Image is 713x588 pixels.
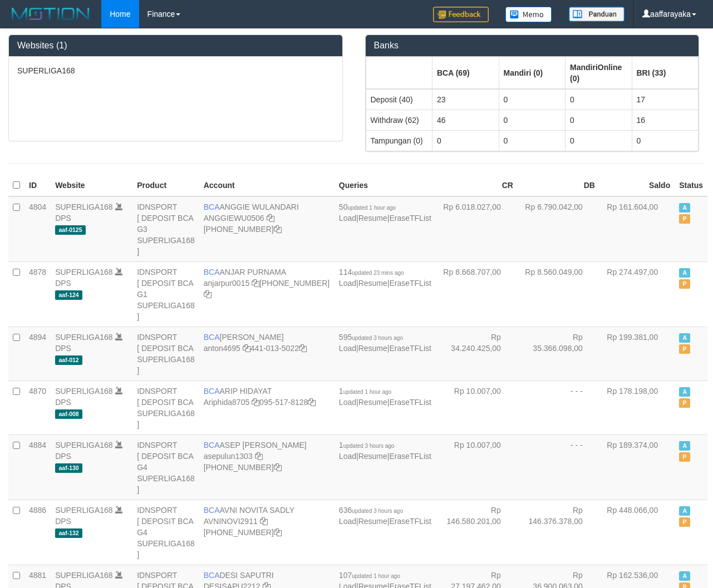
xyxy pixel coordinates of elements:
[518,327,599,381] td: Rp 35.366.098,00
[204,452,253,461] a: asepulun1303
[499,110,566,130] td: 0
[432,130,499,151] td: 0
[55,333,113,342] a: SUPERLIGA168
[679,333,690,343] span: Active
[132,196,199,262] td: IDNSPORT [ DEPOSIT BCA G3 SUPERLIGA168 ]
[204,214,264,223] a: ANGGIEWU0506
[204,202,220,211] span: BCA
[499,57,566,89] th: Group: activate to sort column ascending
[199,175,335,196] th: Account
[55,506,113,515] a: SUPERLIGA168
[505,7,552,22] img: Button%20Memo.svg
[632,89,699,110] td: 17
[51,261,132,327] td: DPS
[347,205,396,211] span: updated 1 hour ago
[339,441,395,449] span: 1
[599,196,675,262] td: Rp 161.604,00
[358,452,387,461] a: Resume
[366,89,432,110] td: Deposit (40)
[339,214,356,223] a: Load
[436,500,518,565] td: Rp 146.580.201,00
[339,517,356,526] a: Load
[518,381,599,434] td: - - -
[339,452,356,461] a: Load
[679,398,690,408] span: Paused
[679,506,690,516] span: Active
[679,387,690,397] span: Active
[132,500,199,565] td: IDNSPORT [ DEPOSIT BCA G4 SUPERLIGA168 ]
[432,57,499,89] th: Group: activate to sort column ascending
[389,214,431,223] a: EraseTFList
[518,196,599,262] td: Rp 6.790.042,00
[679,344,690,354] span: Paused
[339,571,400,580] span: 107
[204,517,258,526] a: AVNINOVI2911
[24,196,51,262] td: 4804
[339,268,404,276] span: 114
[432,89,499,110] td: 23
[679,268,690,278] span: Active
[433,7,489,22] img: Feedback.jpg
[339,506,431,526] span: | |
[51,175,132,196] th: Website
[499,130,566,151] td: 0
[55,441,113,449] a: SUPERLIGA168
[436,196,518,262] td: Rp 6.018.027,00
[199,500,335,565] td: AVNI NOVITA SADLY [PHONE_NUMBER]
[679,203,690,213] span: Active
[599,500,675,565] td: Rp 448.066,00
[199,327,335,381] td: [PERSON_NAME] 441-013-5022
[55,290,82,300] span: aaf-124
[366,130,432,151] td: Tampungan (0)
[51,327,132,381] td: DPS
[599,381,675,434] td: Rp 178.198,00
[599,261,675,327] td: Rp 274.497,00
[132,434,199,500] td: IDNSPORT [ DEPOSIT BCA G4 SUPERLIGA168 ]
[358,344,387,353] a: Resume
[599,434,675,500] td: Rp 189.374,00
[51,381,132,434] td: DPS
[352,270,404,276] span: updated 23 mins ago
[199,434,335,500] td: ASEP [PERSON_NAME] [PHONE_NUMBER]
[436,327,518,381] td: Rp 34.240.425,00
[366,57,432,89] th: Group: activate to sort column ascending
[339,506,403,515] span: 636
[339,268,431,288] span: | |
[343,443,395,449] span: updated 3 hours ago
[199,261,335,327] td: ANJAR PURNAMA [PHONE_NUMBER]
[204,398,250,407] a: Ariphida8705
[204,506,220,515] span: BCA
[339,441,431,461] span: | |
[518,175,599,196] th: DB
[366,110,432,130] td: Withdraw (62)
[24,175,51,196] th: ID
[679,279,690,289] span: Paused
[204,441,220,449] span: BCA
[566,110,632,130] td: 0
[199,196,335,262] td: ANGGIE WULANDARI [PHONE_NUMBER]
[566,89,632,110] td: 0
[679,441,690,451] span: Active
[436,434,518,500] td: Rp 10.007,00
[675,175,707,196] th: Status
[679,452,690,462] span: Paused
[55,268,113,276] a: SUPERLIGA168
[17,41,334,51] h3: Websites (1)
[204,344,240,353] a: anton4695
[566,130,632,151] td: 0
[24,381,51,434] td: 4870
[199,381,335,434] td: ARIP HIDAYAT 095-517-8128
[632,110,699,130] td: 16
[599,327,675,381] td: Rp 199.381,00
[374,41,691,51] h3: Banks
[436,175,518,196] th: CR
[352,573,400,579] span: updated 1 hour ago
[204,571,220,580] span: BCA
[204,387,220,396] span: BCA
[51,500,132,565] td: DPS
[55,225,86,235] span: aaf-0125
[343,389,392,395] span: updated 1 hour ago
[389,279,431,288] a: EraseTFList
[55,571,113,580] a: SUPERLIGA168
[339,202,396,211] span: 50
